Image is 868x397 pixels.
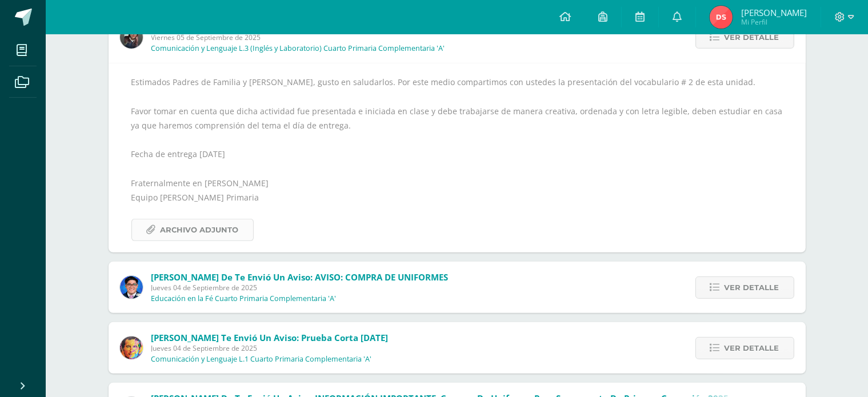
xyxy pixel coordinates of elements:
[725,27,779,48] span: Ver detalle
[151,271,449,283] span: [PERSON_NAME] de te envió un aviso: AVISO: COMPRA DE UNIFORMES
[741,17,807,27] span: Mi Perfil
[151,343,389,353] span: Jueves 04 de Septiembre de 2025
[151,33,445,42] span: Viernes 05 de Septiembre de 2025
[120,276,143,299] img: 038ac9c5e6207f3bea702a86cda391b3.png
[131,219,254,241] a: Archivo Adjunto
[120,26,143,49] img: f727c7009b8e908c37d274233f9e6ae1.png
[151,294,337,303] p: Educación en la Fé Cuarto Primaria Complementaria 'A'
[710,6,733,29] img: 53d1dea75573273255adaa9689ca28cb.png
[151,283,449,292] span: Jueves 04 de Septiembre de 2025
[161,219,239,240] span: Archivo Adjunto
[725,338,779,359] span: Ver detalle
[131,75,783,241] div: Estimados Padres de Familia y [PERSON_NAME], gusto en saludarlos. Por este medio compartimos con ...
[151,332,389,343] span: [PERSON_NAME] te envió un aviso: Prueba corta [DATE]
[120,336,143,359] img: 49d5a75e1ce6d2edc12003b83b1ef316.png
[741,7,807,18] span: [PERSON_NAME]
[151,355,372,364] p: Comunicación y Lenguaje L.1 Cuarto Primaria Complementaria 'A'
[151,44,445,53] p: Comunicación y Lenguaje L.3 (Inglés y Laboratorio) Cuarto Primaria Complementaria 'A'
[725,277,779,298] span: Ver detalle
